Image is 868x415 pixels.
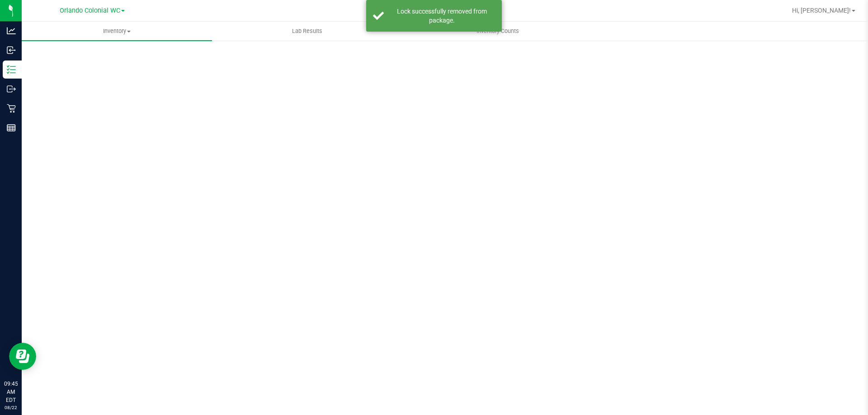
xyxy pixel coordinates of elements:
[7,84,16,93] inline-svg: Outbound
[792,7,851,14] span: Hi, [PERSON_NAME]!
[22,27,212,35] span: Inventory
[212,22,402,41] a: Lab Results
[4,380,18,404] p: 09:45 AM EDT
[7,26,16,35] inline-svg: Analytics
[7,104,16,113] inline-svg: Retail
[7,65,16,74] inline-svg: Inventory
[280,27,335,35] span: Lab Results
[389,7,495,25] div: Lock successfully removed from package.
[22,22,212,41] a: Inventory
[4,404,18,411] p: 08/22
[7,46,16,55] inline-svg: Inbound
[60,7,120,14] span: Orlando Colonial WC
[9,343,36,370] iframe: Resource center
[7,123,16,132] inline-svg: Reports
